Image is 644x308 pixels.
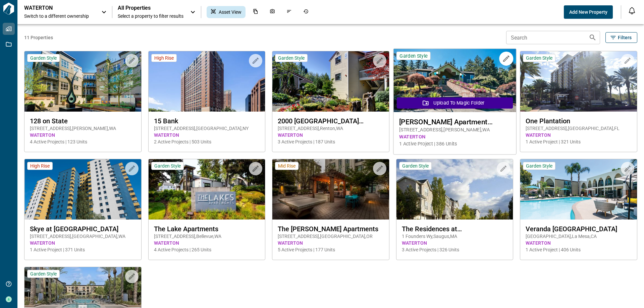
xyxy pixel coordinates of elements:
[278,125,384,132] span: [STREET_ADDRESS] , Renton , WA
[278,138,384,145] span: 3 Active Projects | 187 Units
[402,240,508,246] span: WATERTON
[30,246,136,253] span: 1 Active Project | 371 Units
[526,240,632,246] span: WATERTON
[24,34,503,41] span: 11 Properties
[399,118,510,126] span: [PERSON_NAME] Apartment Homes
[118,5,183,11] span: All Properties
[278,163,296,169] span: Mid Rise
[118,13,183,19] span: Select a property to filter results
[24,5,85,11] p: WATERTON
[278,55,305,61] span: Garden Style
[526,233,632,240] span: [GEOGRAPHIC_DATA] , La Mesa , CA
[520,51,637,112] img: property-asset
[399,133,510,140] span: WATERTON
[154,240,260,246] span: WATERTON
[154,163,181,169] span: Garden Style
[278,246,384,253] span: 5 Active Projects | 177 Units
[526,138,632,145] span: 1 Active Project | 321 Units
[278,132,384,138] span: WATERTON
[149,51,265,112] img: property-asset
[149,159,265,220] img: property-asset
[399,53,427,59] span: Garden Style
[278,117,384,125] span: 2000 [GEOGRAPHIC_DATA][US_STATE] Apartments
[30,225,136,233] span: Skye at [GEOGRAPHIC_DATA]
[30,138,136,145] span: 4 Active Projects | 123 Units
[249,6,262,18] div: Documents
[526,225,632,233] span: Veranda [GEOGRAPHIC_DATA]
[526,55,552,61] span: Garden Style
[154,55,174,61] span: High Rise
[24,51,141,112] img: property-asset
[266,6,279,18] div: Photos
[526,117,632,125] span: One Plantation
[24,159,141,220] img: property-asset
[30,163,50,169] span: High Rise
[402,163,429,169] span: Garden Style
[299,6,313,18] div: Job History
[154,117,260,125] span: 15 Bank
[520,159,637,220] img: property-asset
[393,49,516,112] img: property-asset
[154,225,260,233] span: The Lake Apartments
[397,97,513,109] button: Upload to Magic Folder
[30,117,136,125] span: 128 on State
[526,132,632,138] span: WATERTON
[526,246,632,253] span: 1 Active Project | 406 Units
[526,125,632,132] span: [STREET_ADDRESS] , [GEOGRAPHIC_DATA] , FL
[399,140,510,147] span: 1 Active Project | 386 Units
[282,6,296,18] div: Issues & Info
[564,5,613,19] button: Add New Property
[24,13,95,19] span: Switch to a different ownership
[30,233,136,240] span: [STREET_ADDRESS] , [GEOGRAPHIC_DATA] , WA
[154,233,260,240] span: [STREET_ADDRESS] , Bellevue , WA
[154,125,260,132] span: [STREET_ADDRESS] , [GEOGRAPHIC_DATA] , NY
[30,55,57,61] span: Garden Style
[278,225,384,233] span: The [PERSON_NAME] Apartments
[272,51,389,112] img: property-asset
[154,132,260,138] span: WATERTON
[219,9,241,15] span: Asset View
[586,31,599,44] button: Search properties
[605,32,637,43] button: Filters
[30,125,136,132] span: [STREET_ADDRESS] , [PERSON_NAME] , WA
[154,138,260,145] span: 2 Active Projects | 503 Units
[526,163,552,169] span: Garden Style
[30,271,57,277] span: Garden Style
[278,240,384,246] span: WATERTON
[396,159,513,220] img: property-asset
[627,5,637,16] button: Open notification feed
[618,34,632,41] span: Filters
[402,233,508,240] span: 1 Founders Wy , Saugus , MA
[402,246,508,253] span: 3 Active Projects | 326 Units
[399,126,510,133] span: [STREET_ADDRESS] , [PERSON_NAME] , WA
[272,159,389,220] img: property-asset
[402,225,508,233] span: The Residences at [PERSON_NAME][GEOGRAPHIC_DATA]
[569,9,607,15] span: Add New Property
[207,6,246,18] div: Asset View
[30,132,136,138] span: WATERTON
[154,246,260,253] span: 4 Active Projects | 265 Units
[30,240,136,246] span: WATERTON
[278,233,384,240] span: [STREET_ADDRESS] , [GEOGRAPHIC_DATA] , OR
